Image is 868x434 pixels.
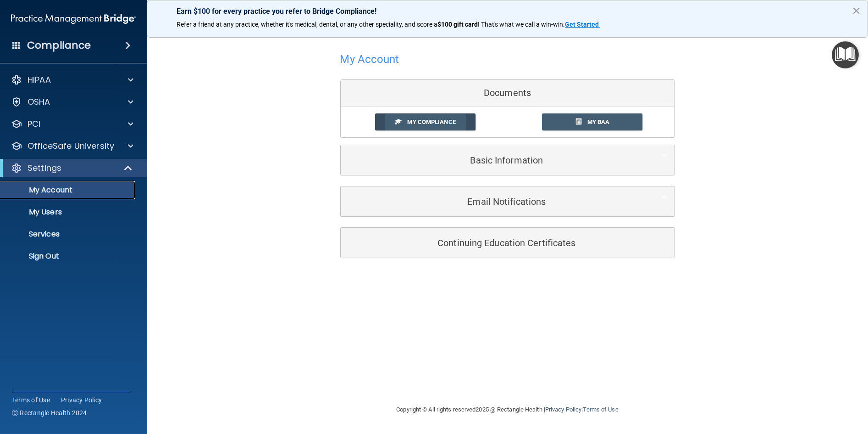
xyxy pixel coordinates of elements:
[832,41,859,68] button: Open Resource Center
[61,395,102,405] a: Privacy Policy
[11,74,133,85] a: HIPAA
[852,3,861,18] button: Close
[340,53,399,65] h4: My Account
[348,238,640,248] h5: Continuing Education Certificates
[565,21,599,28] strong: Get Started
[545,406,581,413] a: Privacy Policy
[177,7,838,16] p: Earn $100 for every practice you refer to Bridge Compliance!
[12,395,50,405] a: Terms of Use
[565,21,600,28] a: Get Started
[28,163,61,174] p: Settings
[28,141,114,152] p: OfficeSafe University
[6,208,131,217] p: My Users
[6,252,131,261] p: Sign Out
[11,141,133,152] a: OfficeSafe University
[28,96,50,107] p: OSHA
[348,232,668,253] a: Continuing Education Certificates
[28,118,40,130] p: PCI
[177,21,437,28] span: Refer a friend at any practice, whether it's medical, dental, or any other speciality, and score a
[407,118,455,125] span: My Compliance
[478,21,565,28] span: ! That's what we call a win-win.
[348,155,640,165] h5: Basic Information
[6,186,131,195] p: My Account
[11,10,136,28] img: PMB logo
[340,395,675,424] div: Copyright © All rights reserved 2025 @ Rectangle Health | |
[348,197,640,207] h5: Email Notifications
[11,118,133,130] a: PCI
[11,96,133,107] a: OSHA
[28,74,51,85] p: HIPAA
[587,118,610,125] span: My BAA
[11,163,133,174] a: Settings
[583,406,618,413] a: Terms of Use
[437,21,478,28] strong: $100 gift card
[348,150,668,170] a: Basic Information
[341,80,674,107] div: Documents
[27,39,91,52] h4: Compliance
[12,408,87,417] span: Ⓒ Rectangle Health 2024
[6,230,131,239] p: Services
[348,191,668,212] a: Email Notifications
